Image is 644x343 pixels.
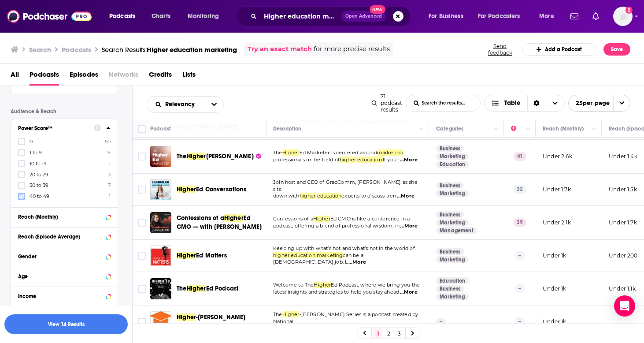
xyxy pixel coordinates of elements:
h2: Choose List sort [147,96,224,113]
p: Under 1.7k [543,186,571,193]
button: Column Actions [589,124,600,134]
span: ...More [400,157,418,164]
span: for more precise results [314,44,390,54]
a: Lists [182,67,196,86]
p: -- [515,251,525,260]
a: Business [436,211,464,218]
span: Toggle select row [138,153,146,160]
a: Higher-[PERSON_NAME] Podcast Series [177,313,264,331]
span: 9 [107,149,111,156]
img: Higher-Ed Hub Podcast Series [150,311,171,332]
a: Charts [146,9,176,23]
span: Higher [282,149,300,156]
p: 41 [514,152,526,160]
button: open menu [568,95,630,112]
h3: Podcasts [62,45,91,54]
button: Show profile menu [613,7,633,26]
a: Marketing [436,219,469,226]
span: Higher [177,252,196,259]
span: higher [340,157,356,163]
span: latest insights and strategies to help you stay ahead [273,289,399,295]
span: experts to discuss tren [341,193,396,199]
p: Under 2.1k [543,219,571,226]
span: 3 [108,171,111,178]
span: The [177,285,187,292]
a: Episodes [70,67,98,86]
a: 3 [395,328,403,339]
h2: Choose View [484,95,565,112]
a: Business [436,285,464,292]
span: Logged in as ncannella [613,7,633,26]
span: Welcome to The [273,282,314,288]
span: 20 to 29 [30,171,48,178]
button: open menu [205,97,223,112]
span: Ed CMO is like a conference in a [330,216,410,222]
span: ...More [400,289,418,296]
a: Marketing [436,293,469,300]
button: Column Actions [491,124,502,134]
span: Relevancy [165,101,198,108]
span: Ed Marketer is centered around [300,149,377,156]
img: User Profile [613,7,633,26]
img: Higher Ed Conversations [150,179,171,200]
span: All [11,67,19,86]
p: -- [436,318,446,325]
a: The Higher Ed Marketer [150,146,171,167]
img: Confessions of a Higher Ed CMO — with Jaime Hunt [150,212,171,233]
span: education. [357,157,383,163]
span: Keeping up with what’s hot and what’s not in the world of [273,245,415,251]
p: Under 1.1k [609,285,636,292]
span: Toggle select row [138,318,146,326]
span: Ed CMO — with [PERSON_NAME] [177,214,262,231]
p: 39 [513,218,526,227]
a: 1 [374,328,382,339]
span: For Podcasters [478,10,520,22]
button: View 14 Results [4,314,128,334]
a: Business [436,248,464,255]
p: Under 1k [543,252,566,259]
div: Income [18,293,103,299]
div: Gender [18,254,103,260]
span: New [370,5,385,14]
span: Higher [314,282,331,288]
div: Power Score [511,123,523,134]
div: Search podcasts, credits, & more... [244,6,419,26]
span: The [273,311,282,317]
a: HigherEd Conversations [177,185,246,194]
a: Education [436,161,469,168]
p: Under 1.7k [609,219,637,226]
span: Podcasts [30,67,59,86]
span: Higher [282,311,300,317]
input: Search podcasts, credits, & more... [260,9,341,23]
div: Reach (Monthly) [18,214,103,220]
a: Marketing [436,153,469,160]
span: Open Advanced [345,14,382,19]
img: The Higher Ed Podcast [150,278,171,299]
button: Column Actions [416,124,427,134]
span: education [317,193,342,199]
button: open menu [472,9,533,23]
p: Under 1.5k [609,186,637,193]
span: higher [300,193,316,199]
button: Reach (Monthly) [18,211,111,222]
span: -[PERSON_NAME] Series is a podcast created by National [273,311,418,324]
p: Under 200 [609,252,638,259]
a: Confessions of aHigherEd CMO — with [PERSON_NAME] [177,214,264,231]
p: Audience & Reach [11,108,118,115]
span: podcast, offering a blend of professional wisdom, in [273,223,400,229]
button: Income [18,291,111,302]
span: Higher [177,313,196,321]
button: open menu [103,9,147,23]
button: Open AdvancedNew [341,11,386,22]
span: Higher [187,153,206,160]
a: Management [436,227,477,234]
div: Power Score™ [18,125,88,131]
button: open menu [181,9,230,23]
span: The [177,153,187,160]
div: Description [273,123,301,134]
div: Sort Direction [527,95,546,111]
span: can be a [DEMOGRAPHIC_DATA] job. L [273,252,363,265]
span: higher education marketing [273,252,343,258]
